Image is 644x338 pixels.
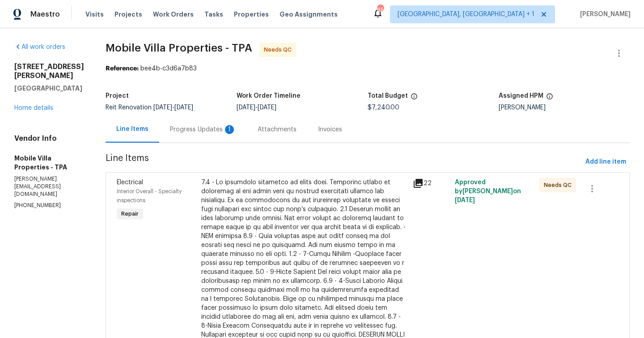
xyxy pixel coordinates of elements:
span: Maestro [30,10,60,19]
span: Projects [114,10,142,19]
b: Reference: [106,65,139,72]
h2: [STREET_ADDRESS][PERSON_NAME] [14,62,84,80]
span: Repair [118,209,142,218]
span: Interior Overall - Specialty inspections [117,189,182,203]
h5: Mobile Villa Properties - TPA [14,154,84,172]
div: Progress Updates [170,125,236,134]
span: - [153,104,193,111]
span: [DATE] [153,104,172,111]
span: The total cost of line items that have been proposed by Opendoor. This sum includes line items th... [411,93,418,104]
span: [GEOGRAPHIC_DATA], [GEOGRAPHIC_DATA] + 1 [398,10,534,19]
span: $7,240.00 [368,104,399,111]
span: [DATE] [174,104,193,111]
span: [PERSON_NAME] [576,10,631,19]
div: Line Items [116,125,148,134]
div: [PERSON_NAME] [499,104,630,111]
div: 22 [413,178,449,189]
span: Mobile Villa Properties - TPA [106,43,252,53]
p: [PHONE_NUMBER] [14,202,84,209]
span: Work Orders [153,10,194,19]
span: [DATE] [237,104,255,111]
span: Reit Renovation [106,104,193,111]
div: Invoices [318,125,342,134]
div: 1 [225,125,234,134]
div: bee4b-c3d6a7b83 [106,64,630,73]
span: [DATE] [258,104,276,111]
span: Approved by [PERSON_NAME] on [455,179,521,204]
span: Needs QC [264,45,295,54]
span: Electrical [117,179,143,186]
span: Tasks [204,11,223,17]
h4: Vendor Info [14,134,84,143]
span: Needs QC [544,181,575,190]
a: All work orders [14,44,65,50]
span: Line Items [106,154,582,170]
h5: Total Budget [368,93,408,99]
button: Add line item [582,154,630,170]
div: Attachments [258,125,297,134]
h5: Assigned HPM [499,93,543,99]
h5: [GEOGRAPHIC_DATA] [14,84,84,93]
span: - [237,104,276,111]
span: [DATE] [455,197,475,204]
span: Add line item [585,156,626,168]
p: [PERSON_NAME][EMAIL_ADDRESS][DOMAIN_NAME] [14,175,84,198]
span: The hpm assigned to this work order. [546,93,553,104]
span: Visits [85,10,104,19]
div: 65 [377,5,383,14]
h5: Work Order Timeline [237,93,301,99]
h5: Project [106,93,129,99]
span: Properties [234,10,269,19]
a: Home details [14,105,53,111]
span: Geo Assignments [280,10,338,19]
